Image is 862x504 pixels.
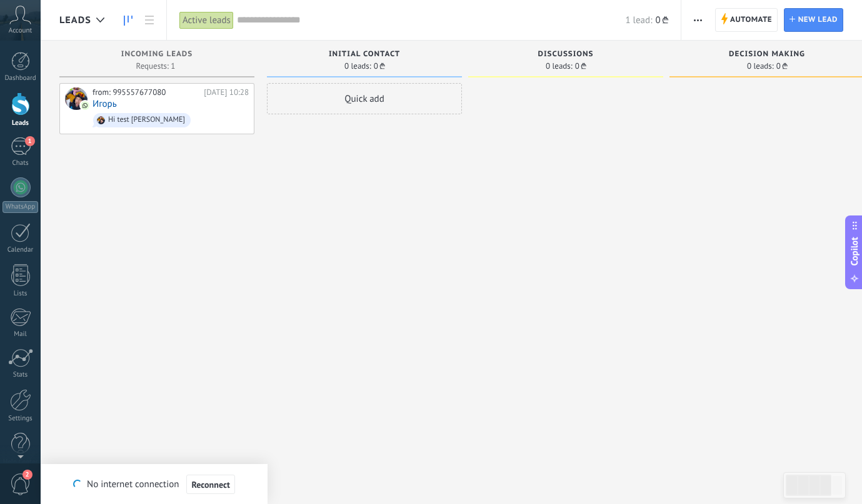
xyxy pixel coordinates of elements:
[3,290,39,298] div: Lists
[9,27,32,35] span: Account
[267,83,462,114] div: Quick add
[655,14,668,26] span: 0 ₾
[3,246,39,254] div: Calendar
[625,14,652,26] span: 1 lead:
[798,9,838,31] span: New lead
[121,50,193,59] span: Incoming leads
[273,50,456,61] div: Initial contact
[3,415,39,423] div: Settings
[546,62,573,70] span: 0 leads:
[108,116,185,124] div: Hi test [PERSON_NAME]
[729,50,805,59] span: Decision making
[374,62,384,70] span: 0 ₾
[575,62,586,70] span: 0 ₾
[204,87,249,97] div: [DATE] 10:28
[186,475,234,495] button: Reconnect
[93,99,117,109] a: Игорь
[538,50,593,59] span: Discussions
[23,470,33,480] span: 2
[73,474,235,495] div: No internet connection
[3,159,39,167] div: Chats
[715,8,778,32] a: Automate
[3,74,39,82] div: Dashboard
[66,50,248,61] div: Incoming leads
[344,62,371,70] span: 0 leads:
[93,87,199,97] div: from: 995557677080
[59,14,91,26] span: Leads
[25,136,35,146] span: 1
[329,50,400,59] span: Initial contact
[3,201,38,213] div: WhatsApp
[81,101,89,110] img: com.amocrm.amocrmwa.svg
[3,119,39,127] div: Leads
[676,50,858,61] div: Decision making
[136,62,176,70] span: Requests: 1
[191,480,229,489] span: Reconnect
[784,8,843,32] a: New lead
[3,330,39,338] div: Mail
[747,62,774,70] span: 0 leads:
[776,62,787,70] span: 0 ₾
[848,237,861,265] span: Copilot
[3,371,39,379] div: Stats
[474,50,657,61] div: Discussions
[730,9,772,31] span: Automate
[65,87,88,110] div: Игорь
[179,11,234,29] div: Active leads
